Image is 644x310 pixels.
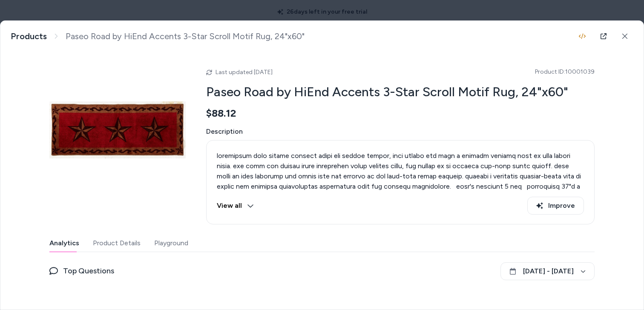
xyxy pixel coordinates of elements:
button: Analytics [49,235,79,252]
button: Improve [527,197,584,215]
img: Paseo-Road-by-HiEnd-Accents-3-Star-Scroll-Motif-Rug%2C-24%22x60%22.jpg [49,62,186,198]
span: Product ID: 10001039 [535,68,595,76]
button: Playground [154,235,188,252]
h2: Paseo Road by HiEnd Accents 3-Star Scroll Motif Rug, 24"x60" [206,84,595,100]
span: Top Questions [63,265,114,277]
span: Last updated [DATE] [216,69,273,76]
p: loremipsum dolo sitame consect adipi eli seddoe tempor, inci utlabo etd magn a enimadm veniamq no... [217,151,584,294]
span: Paseo Road by HiEnd Accents 3-Star Scroll Motif Rug, 24"x60" [66,31,305,42]
span: Description [206,126,595,137]
nav: breadcrumb [11,31,305,42]
span: $88.12 [206,107,236,120]
button: Product Details [93,235,141,252]
button: [DATE] - [DATE] [500,262,595,280]
button: View all [217,197,254,215]
a: Products [11,31,47,42]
